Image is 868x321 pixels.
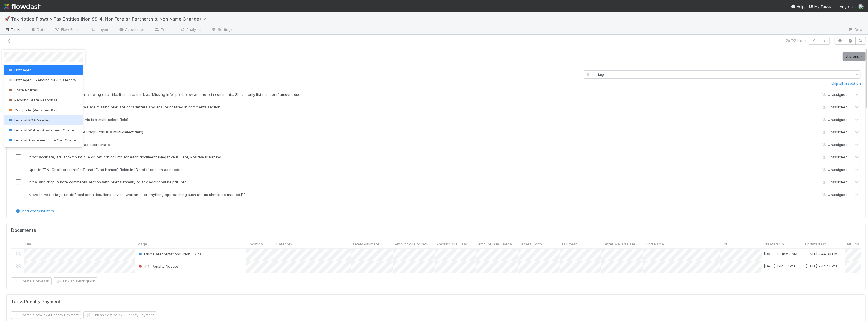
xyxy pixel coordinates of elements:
span: Complete (Penalties Paid) [8,108,60,112]
span: Federal Abatement Live Call Queue [8,138,76,142]
span: Pending State Response [8,98,57,102]
span: Untriaged - Pending New Category [8,78,76,82]
span: Federal Written Abatement Queue [8,128,74,132]
span: State Notices [8,88,38,92]
span: Federal POA Needed [8,118,51,122]
span: Untriaged [8,68,32,72]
